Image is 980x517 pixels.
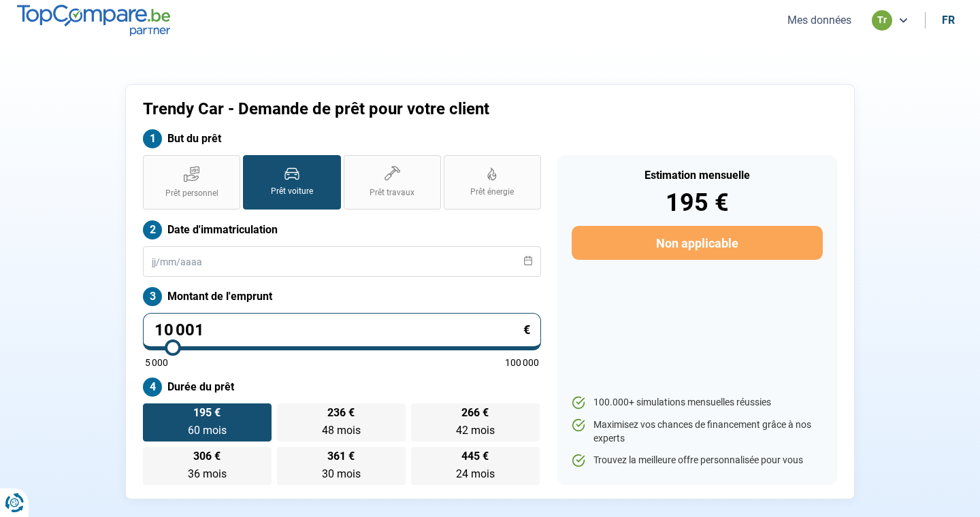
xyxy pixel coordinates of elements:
span: Prêt énergie [470,186,514,198]
span: Prêt personnel [165,188,218,199]
span: 30 mois [322,467,361,480]
button: Non applicable [572,226,823,260]
label: Durée du prêt [143,378,541,397]
label: Date d'immatriculation [143,220,541,239]
span: Prêt travaux [370,187,414,199]
div: fr [942,14,955,27]
span: 361 € [327,451,355,462]
input: jj/mm/aaaa [143,246,541,277]
img: TopCompare.be [17,5,170,35]
li: 100.000+ simulations mensuelles réussies [572,396,823,410]
h1: Trendy Car - Demande de prêt pour votre client [143,99,659,119]
div: tr [872,10,892,31]
span: 445 € [461,451,489,462]
label: Montant de l'emprunt [143,287,541,306]
div: 195 € [572,190,823,215]
span: Prêt voiture [271,186,313,197]
span: 5 000 [145,358,168,367]
button: Mes données [783,13,855,27]
span: 236 € [327,407,355,418]
span: 42 mois [456,424,495,437]
span: 266 € [461,407,489,418]
div: Estimation mensuelle [572,170,823,181]
li: Maximisez vos chances de financement grâce à nos experts [572,418,823,445]
span: € [523,324,530,336]
span: 24 mois [456,467,495,480]
label: But du prêt [143,129,541,148]
span: 36 mois [188,467,227,480]
li: Trouvez la meilleure offre personnalisée pour vous [572,454,823,467]
span: 48 mois [322,424,361,437]
span: 100 000 [505,358,539,367]
span: 60 mois [188,424,227,437]
span: 306 € [193,451,220,462]
span: 195 € [193,407,220,418]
